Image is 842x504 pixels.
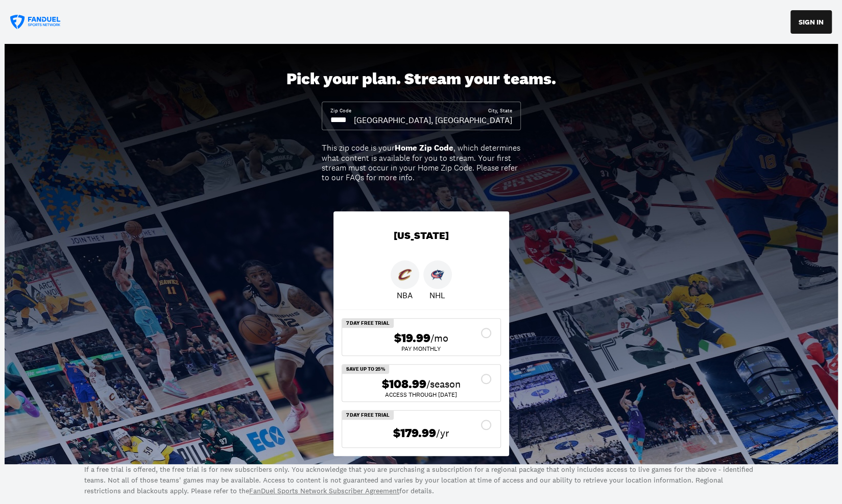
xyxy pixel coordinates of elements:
[429,289,445,301] p: NHL
[426,377,461,391] span: /season
[398,268,412,281] img: Cavaliers
[342,365,389,374] div: SAVE UP TO 25%
[395,142,453,153] b: Home Zip Code
[394,331,430,346] span: $19.99
[286,69,556,89] div: Pick your plan. Stream your teams.
[382,377,426,392] span: $108.99
[322,143,521,182] div: This zip code is your , which determines what content is available for you to stream. Your first ...
[436,426,449,440] span: /yr
[431,268,444,281] img: Blue Jackets
[397,289,413,301] p: NBA
[488,107,512,114] div: City, State
[249,486,399,495] a: FanDuel Sports Network Subscriber Agreement
[430,331,448,345] span: /mo
[342,411,394,420] div: 7 Day Free Trial
[330,107,351,114] div: Zip Code
[393,426,436,441] span: $179.99
[350,346,492,352] div: Pay Monthly
[354,114,512,126] div: [GEOGRAPHIC_DATA], [GEOGRAPHIC_DATA]
[342,319,394,328] div: 7 Day Free Trial
[84,464,758,496] p: If a free trial is offered, the free trial is for new subscribers only. You acknowledge that you ...
[333,211,509,260] div: [US_STATE]
[350,392,492,398] div: ACCESS THROUGH [DATE]
[790,10,832,34] button: SIGN IN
